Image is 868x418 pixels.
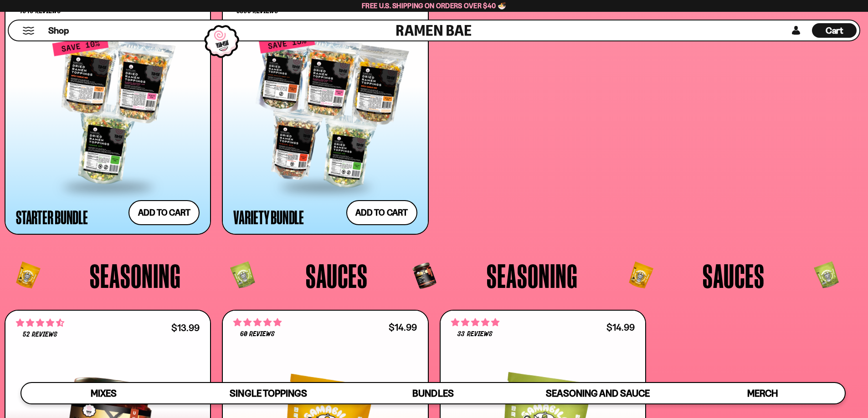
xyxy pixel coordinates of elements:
[186,383,350,403] a: Single Toppings
[16,317,64,329] span: 4.71 stars
[812,20,857,40] div: Cart
[546,388,649,399] span: Seasoning and Sauce
[362,1,506,10] span: Free U.S. Shipping on Orders over $40 🍜
[346,200,417,225] button: Add to cart
[21,383,186,403] a: Mixes
[747,388,778,399] span: Merch
[306,259,368,292] span: Sauces
[240,331,275,338] span: 60 reviews
[412,388,453,399] span: Bundles
[22,27,35,35] button: Mobile Menu Trigger
[23,331,57,338] span: 52 reviews
[233,317,282,328] span: 4.83 stars
[680,383,845,403] a: Merch
[826,25,843,36] span: Cart
[389,323,417,332] div: $14.99
[451,317,499,328] span: 5.00 stars
[90,259,181,292] span: Seasoning
[16,209,88,225] div: Starter Bundle
[171,323,200,332] div: $13.99
[48,25,69,37] span: Shop
[230,388,307,399] span: Single Toppings
[233,209,304,225] div: Variety Bundle
[351,383,515,403] a: Bundles
[457,331,492,338] span: 33 reviews
[128,200,200,225] button: Add to cart
[606,323,635,332] div: $14.99
[703,259,765,292] span: Sauces
[91,388,117,399] span: Mixes
[48,23,69,38] a: Shop
[487,259,578,292] span: Seasoning
[515,383,680,403] a: Seasoning and Sauce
